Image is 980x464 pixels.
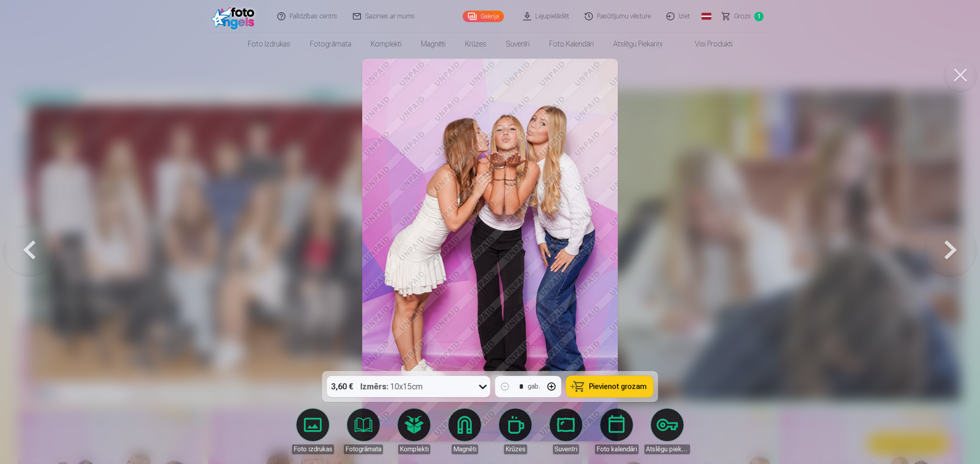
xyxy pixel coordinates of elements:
a: Visi produkti [672,33,742,55]
span: Pievienot grozam [589,383,647,390]
a: Komplekti [361,33,411,55]
span: Grozs [734,11,751,21]
a: Fotogrāmata [300,33,361,55]
a: Magnēti [442,409,488,454]
div: Fotogrāmata [344,444,383,454]
div: Komplekti [398,444,430,454]
div: Krūzes [504,444,527,454]
div: gab. [528,382,540,391]
a: Foto kalendāri [539,33,604,55]
div: Foto izdrukas [292,444,334,454]
a: Komplekti [391,409,437,454]
a: Krūzes [492,409,538,454]
a: Fotogrāmata [341,409,386,454]
a: Suvenīri [543,409,589,454]
div: Magnēti [452,444,478,454]
a: Atslēgu piekariņi [604,33,672,55]
div: Suvenīri [553,444,579,454]
div: Foto kalendāri [595,444,639,454]
a: Krūzes [455,33,496,55]
strong: Izmērs : [361,381,389,392]
div: 10x15cm [361,376,423,397]
a: Magnēti [411,33,455,55]
div: Atslēgu piekariņi [644,444,690,454]
img: /fa1 [212,3,258,29]
a: Foto kalendāri [594,409,639,454]
button: Pievienot grozam [566,376,653,397]
a: Atslēgu piekariņi [644,409,690,454]
span: 1 [754,12,764,21]
a: Galerija [463,11,504,22]
a: Foto izdrukas [290,409,336,454]
a: Foto izdrukas [238,33,300,55]
a: Suvenīri [496,33,539,55]
div: 3,60 € [327,376,357,397]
